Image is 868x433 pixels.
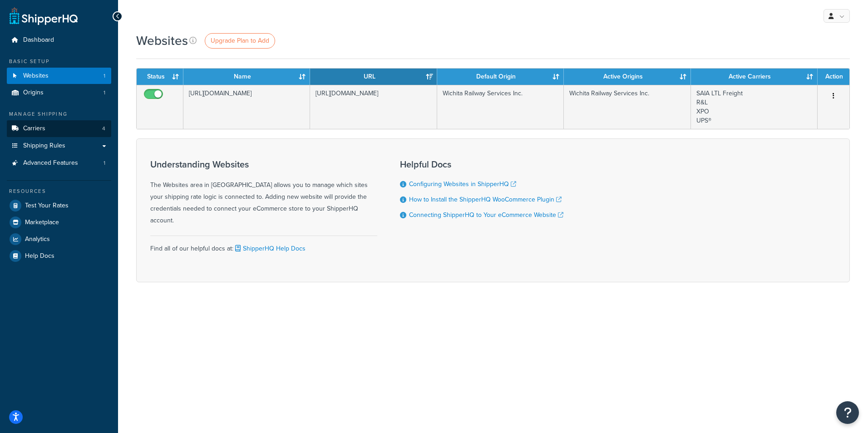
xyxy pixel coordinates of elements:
[409,195,562,204] a: How to Install the ShipperHQ WooCommerce Plugin
[25,236,50,243] span: Analytics
[104,159,105,167] span: 1
[205,33,275,49] a: Upgrade Plan to Add
[7,84,111,101] a: Origins 1
[104,89,105,97] span: 1
[7,231,111,247] a: Analytics
[691,69,818,85] th: Active Carriers: activate to sort column ascending
[7,58,111,65] div: Basic Setup
[7,32,111,49] a: Dashboard
[7,138,111,154] a: Shipping Rules
[25,202,69,210] span: Test Your Rates
[23,159,78,167] span: Advanced Features
[23,36,54,44] span: Dashboard
[25,219,59,226] span: Marketplace
[310,69,437,85] th: URL: activate to sort column ascending
[7,187,111,195] div: Resources
[102,125,105,133] span: 4
[409,210,563,220] a: Connecting ShipperHQ to Your eCommerce Website
[10,7,78,25] a: ShipperHQ Home
[7,214,111,231] a: Marketplace
[211,36,269,45] span: Upgrade Plan to Add
[400,159,563,169] h3: Helpful Docs
[150,236,377,255] div: Find all of our helpful docs at:
[233,244,306,253] a: ShipperHQ Help Docs
[137,69,183,85] th: Status: activate to sort column ascending
[150,159,377,226] div: The Websites area in [GEOGRAPHIC_DATA] allows you to manage which sites your shipping rate logic ...
[23,142,65,150] span: Shipping Rules
[23,89,44,97] span: Origins
[437,69,564,85] th: Default Origin: activate to sort column ascending
[23,125,45,133] span: Carriers
[836,401,859,424] button: Open Resource Center
[183,69,310,85] th: Name: activate to sort column ascending
[437,85,564,129] td: Wichita Railway Services Inc.
[7,120,111,137] a: Carriers 4
[7,155,111,172] a: Advanced Features 1
[564,85,690,129] td: Wichita Railway Services Inc.
[150,159,377,169] h3: Understanding Websites
[7,120,111,137] li: Carriers
[25,252,54,260] span: Help Docs
[409,179,516,189] a: Configuring Websites in ShipperHQ
[136,32,188,49] h1: Websites
[7,248,111,264] a: Help Docs
[564,69,690,85] th: Active Origins: activate to sort column ascending
[818,69,849,85] th: Action
[7,110,111,118] div: Manage Shipping
[23,72,49,80] span: Websites
[7,155,111,172] li: Advanced Features
[7,68,111,84] li: Websites
[183,85,310,129] td: [URL][DOMAIN_NAME]
[691,85,818,129] td: SAIA LTL Freight R&L XPO UPS®
[104,72,105,80] span: 1
[310,85,437,129] td: [URL][DOMAIN_NAME]
[7,68,111,84] a: Websites 1
[7,197,111,214] a: Test Your Rates
[7,84,111,101] li: Origins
